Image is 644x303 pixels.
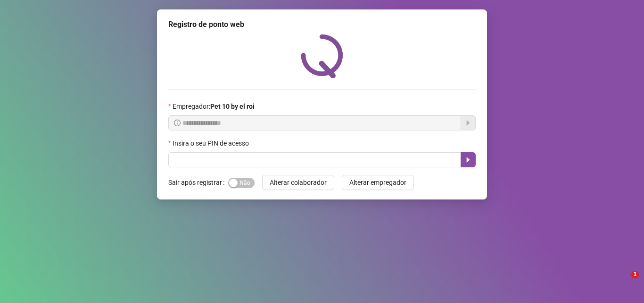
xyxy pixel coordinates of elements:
div: Registro de ponto web [168,19,476,30]
button: Alterar empregador [342,175,414,190]
span: Alterar colaborador [270,177,327,188]
img: QRPoint [301,34,343,78]
label: Sair após registrar [168,175,228,190]
strong: Pet 10 by el roi [210,103,255,110]
button: Alterar colaborador [262,175,334,190]
span: Alterar empregador [349,177,406,188]
span: 1 [631,271,639,278]
span: caret-right [464,156,472,164]
span: Empregador : [173,101,255,112]
label: Insira o seu PIN de acesso [168,138,255,148]
iframe: Intercom live chat [612,271,635,294]
span: info-circle [174,120,181,126]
